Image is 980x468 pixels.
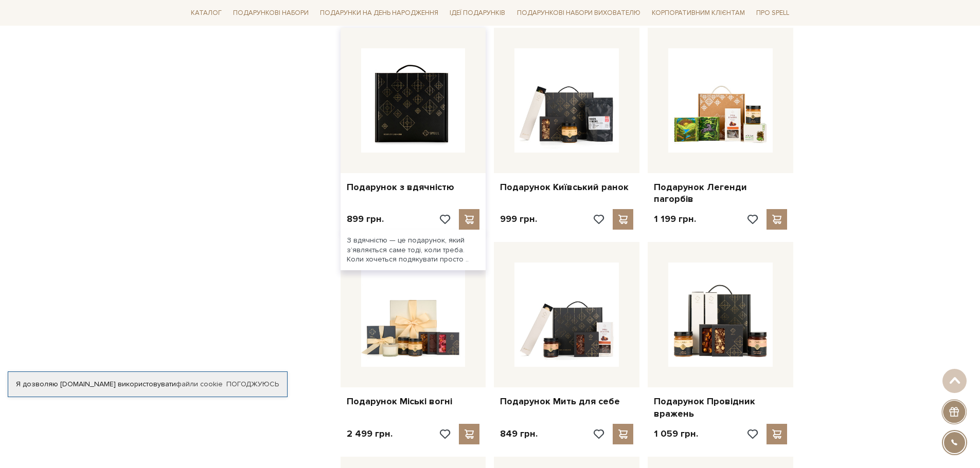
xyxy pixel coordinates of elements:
p: 849 грн. [500,428,538,440]
a: Подарунки на День народження [316,5,442,21]
div: З вдячністю — це подарунок, який зʼявляється саме тоді, коли треба. Коли хочеться подякувати прос... [341,230,486,270]
a: Подарункові набори [229,5,313,21]
div: Я дозволяю [DOMAIN_NAME] використовувати [8,380,287,389]
a: Подарункові набори вихователю [513,4,645,22]
p: 1 199 грн. [654,213,696,225]
a: Подарунок Провідник вражень [654,396,787,420]
a: Про Spell [752,5,793,21]
a: Подарунок Міські вогні [347,396,480,407]
a: Корпоративним клієнтам [648,4,749,22]
a: Каталог [187,5,226,21]
p: 2 499 грн. [347,428,393,440]
a: Подарунок Мить для себе [500,396,633,407]
p: 899 грн. [347,213,384,225]
a: файли cookie [176,380,223,388]
img: Подарунок з вдячністю [361,48,466,153]
p: 1 059 грн. [654,428,698,440]
a: Подарунок з вдячністю [347,181,480,193]
a: Подарунок Легенди пагорбів [654,181,787,205]
a: Подарунок Київський ранок [500,181,633,193]
p: 999 грн. [500,213,537,225]
a: Ідеї подарунків [446,5,509,21]
a: Погоджуюсь [226,380,279,389]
